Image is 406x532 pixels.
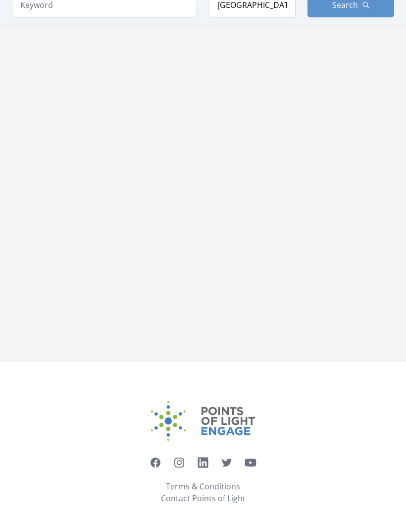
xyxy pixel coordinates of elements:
[161,492,246,504] a: Contact Points of Light
[166,480,240,492] a: Terms & Conditions
[151,401,255,441] img: Points of Light Engage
